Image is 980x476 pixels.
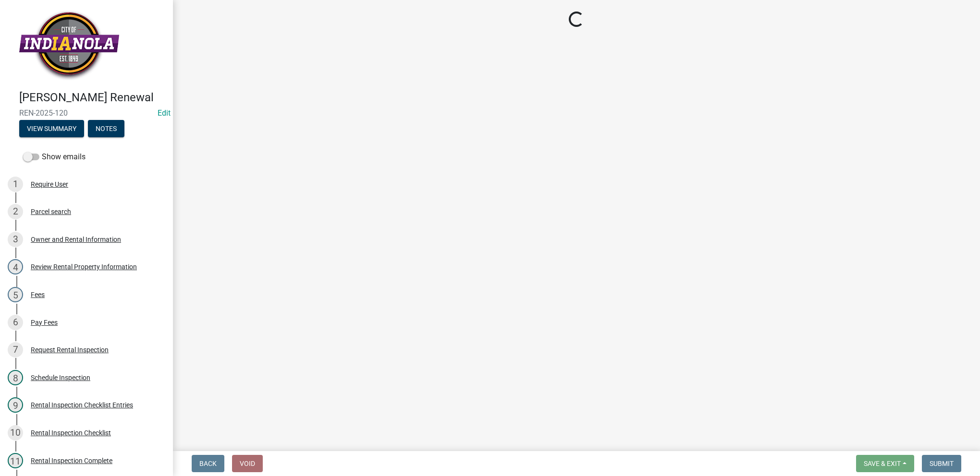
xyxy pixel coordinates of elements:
[31,236,121,243] div: Owner and Rental Information
[8,453,23,468] div: 11
[856,455,914,472] button: Save & Exit
[31,402,133,408] div: Rental Inspection Checklist Entries
[232,455,263,472] button: Void
[19,120,84,137] button: View Summary
[199,460,217,467] span: Back
[922,455,961,472] button: Submit
[31,208,71,215] div: Parcel search
[8,425,23,440] div: 10
[31,346,109,353] div: Request Rental Inspection
[192,455,224,472] button: Back
[8,370,23,385] div: 8
[19,125,84,133] wm-modal-confirm: Summary
[158,108,171,118] a: Edit
[88,120,124,137] button: Notes
[864,460,901,467] span: Save & Exit
[19,108,154,118] span: REN-2025-120
[8,204,23,219] div: 2
[31,429,111,436] div: Rental Inspection Checklist
[23,151,86,163] label: Show emails
[19,10,119,81] img: City of Indianola, Iowa
[8,397,23,413] div: 9
[930,460,954,467] span: Submit
[31,374,90,381] div: Schedule Inspection
[8,342,23,357] div: 7
[8,232,23,247] div: 3
[31,181,68,188] div: Require User
[31,263,137,270] div: Review Rental Property Information
[31,457,112,464] div: Rental Inspection Complete
[158,108,171,118] wm-modal-confirm: Edit Application Number
[8,259,23,274] div: 4
[31,291,45,298] div: Fees
[8,315,23,330] div: 6
[8,287,23,302] div: 5
[19,91,165,105] h4: [PERSON_NAME] Renewal
[8,177,23,192] div: 1
[31,319,58,326] div: Pay Fees
[88,125,124,133] wm-modal-confirm: Notes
